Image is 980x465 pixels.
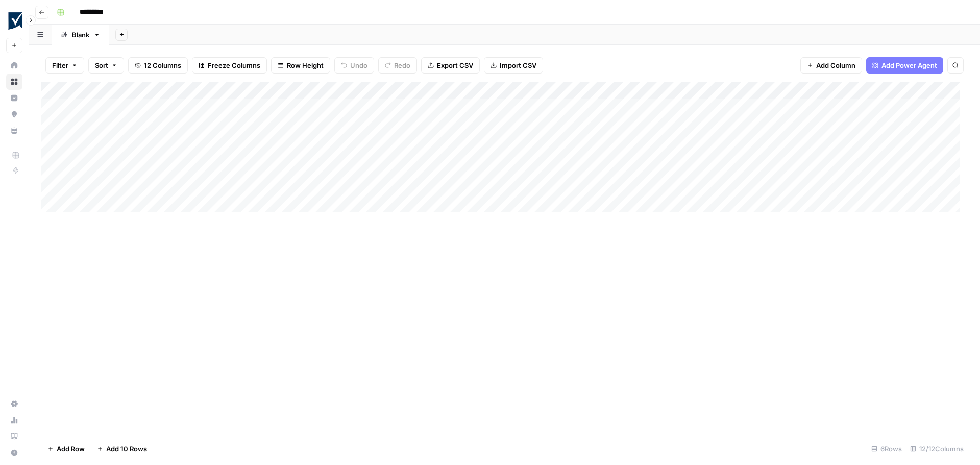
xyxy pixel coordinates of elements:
[6,12,24,30] img: Smartsheet Logo
[45,57,84,74] button: Filter
[72,30,89,40] div: Blank
[866,57,943,74] button: Add Power Agent
[394,60,410,70] span: Redo
[6,445,22,461] button: Help + Support
[192,57,267,74] button: Freeze Columns
[6,57,22,74] a: Home
[52,60,68,70] span: Filter
[6,123,22,139] a: Your Data
[95,60,108,70] span: Sort
[484,57,543,74] button: Import CSV
[88,57,124,74] button: Sort
[6,90,22,106] a: Insights
[271,57,330,74] button: Row Height
[906,440,968,457] div: 12/12 Columns
[128,57,188,74] button: 12 Columns
[378,57,417,74] button: Redo
[106,444,147,454] span: Add 10 Rows
[816,60,855,70] span: Add Column
[57,444,85,454] span: Add Row
[881,60,937,70] span: Add Power Agent
[41,440,91,457] button: Add Row
[437,60,473,70] span: Export CSV
[334,57,374,74] button: Undo
[867,440,906,457] div: 6 Rows
[6,8,22,34] button: Workspace: Smartsheet
[500,60,536,70] span: Import CSV
[287,60,324,70] span: Row Height
[6,74,22,90] a: Browse
[6,412,22,428] a: Usage
[421,57,480,74] button: Export CSV
[350,60,367,70] span: Undo
[6,106,22,123] a: Opportunities
[208,60,260,70] span: Freeze Columns
[52,25,109,45] a: Blank
[144,60,181,70] span: 12 Columns
[6,428,22,445] a: Learning Hub
[91,440,153,457] button: Add 10 Rows
[800,57,862,74] button: Add Column
[6,396,22,412] a: Settings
